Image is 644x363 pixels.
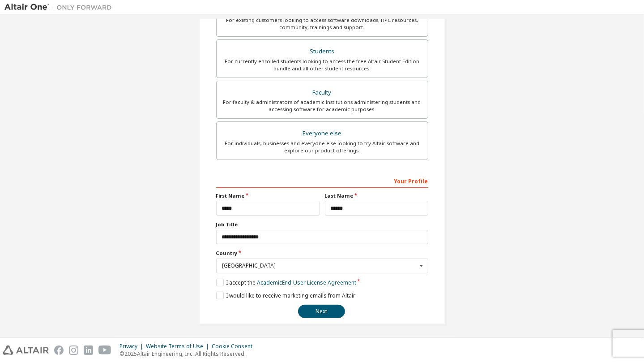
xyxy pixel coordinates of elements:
[222,140,422,154] div: For individuals, businesses and everyone else looking to try Altair software and explore our prod...
[119,350,258,358] p: © 2025 Altair Engineering, Inc. All Rights Reserved.
[222,58,422,72] div: For currently enrolled students looking to access the free Altair Student Edition bundle and all ...
[222,45,422,58] div: Students
[98,346,111,355] img: youtube.svg
[298,305,345,318] button: Next
[216,173,428,188] div: Your Profile
[146,343,212,350] div: Website Terms of Use
[216,292,355,299] label: I would like to receive marketing emails from Altair
[216,192,320,199] label: First Name
[216,279,356,286] label: I accept the
[3,346,49,355] img: altair_logo.svg
[216,221,428,228] label: Job Title
[222,17,422,31] div: For existing customers looking to access software downloads, HPC resources, community, trainings ...
[257,279,356,286] a: Academic End-User License Agreement
[4,3,116,12] img: Altair One
[325,192,428,199] label: Last Name
[119,343,146,350] div: Privacy
[69,346,78,355] img: instagram.svg
[216,250,428,257] label: Country
[222,86,422,99] div: Faculty
[222,99,422,113] div: For faculty & administrators of academic institutions administering students and accessing softwa...
[212,343,258,350] div: Cookie Consent
[222,263,417,268] div: [GEOGRAPHIC_DATA]
[222,127,422,140] div: Everyone else
[54,346,64,355] img: facebook.svg
[84,346,93,355] img: linkedin.svg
